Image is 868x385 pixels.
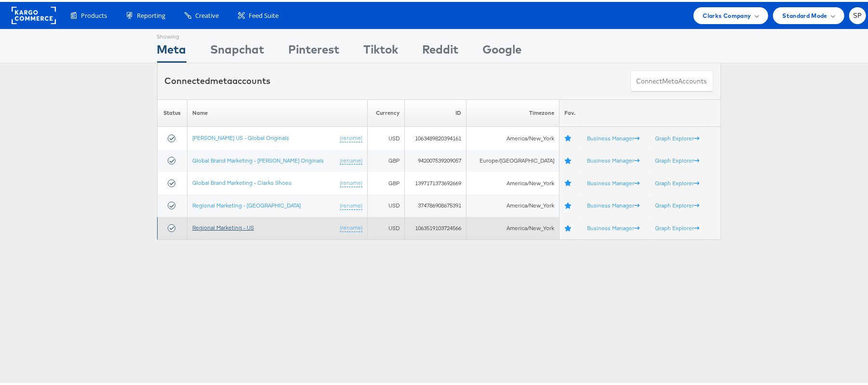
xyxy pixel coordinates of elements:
[587,155,640,162] a: Business Manager
[367,97,404,125] th: Currency
[192,222,254,229] a: Regional Marketing - US
[466,125,559,148] td: America/New_York
[655,178,700,185] a: Graph Explorer
[249,9,279,18] span: Feed Suite
[211,73,233,84] span: meta
[404,148,466,170] td: 942007539209057
[157,39,187,61] div: Meta
[340,177,362,185] a: (rename)
[404,215,466,238] td: 1063519103724566
[367,192,404,215] td: USD
[367,170,404,192] td: GBP
[466,148,559,170] td: Europe/[GEOGRAPHIC_DATA]
[404,125,466,148] td: 1063489820394161
[165,73,271,85] div: Connected accounts
[483,39,522,61] div: Google
[853,11,862,17] span: SP
[587,222,640,230] a: Business Manager
[192,200,301,207] a: Regional Marketing - [GEOGRAPHIC_DATA]
[404,170,466,192] td: 1397171373692669
[187,97,368,125] th: Name
[192,177,292,184] a: Global Brand Marketing - Clarks Shoes
[655,155,700,162] a: Graph Explorer
[587,133,640,140] a: Business Manager
[81,9,107,18] span: Products
[192,155,324,162] a: Global Brand Marketing - [PERSON_NAME] Originals
[587,178,640,185] a: Business Manager
[157,27,187,39] div: Showing
[367,125,404,148] td: USD
[195,9,219,18] span: Creative
[340,200,362,208] a: (rename)
[192,132,289,139] a: [PERSON_NAME] US - Global Originals
[367,215,404,238] td: USD
[466,192,559,215] td: America/New_York
[655,200,700,207] a: Graph Explorer
[423,39,459,61] div: Reddit
[466,170,559,192] td: America/New_York
[340,222,362,230] a: (rename)
[157,97,187,125] th: Status
[466,97,559,125] th: Timezone
[211,39,265,61] div: Snapchat
[364,39,399,61] div: Tiktok
[587,200,640,207] a: Business Manager
[663,75,679,84] span: meta
[466,215,559,238] td: America/New_York
[630,69,713,90] button: ConnectmetaAccounts
[783,9,828,19] span: Standard Mode
[703,9,751,19] span: Clarks Company
[655,133,700,140] a: Graph Explorer
[340,132,362,140] a: (rename)
[404,192,466,215] td: 374786908675391
[655,222,700,230] a: Graph Explorer
[137,9,165,18] span: Reporting
[404,97,466,125] th: ID
[367,148,404,170] td: GBP
[340,155,362,163] a: (rename)
[289,39,340,61] div: Pinterest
